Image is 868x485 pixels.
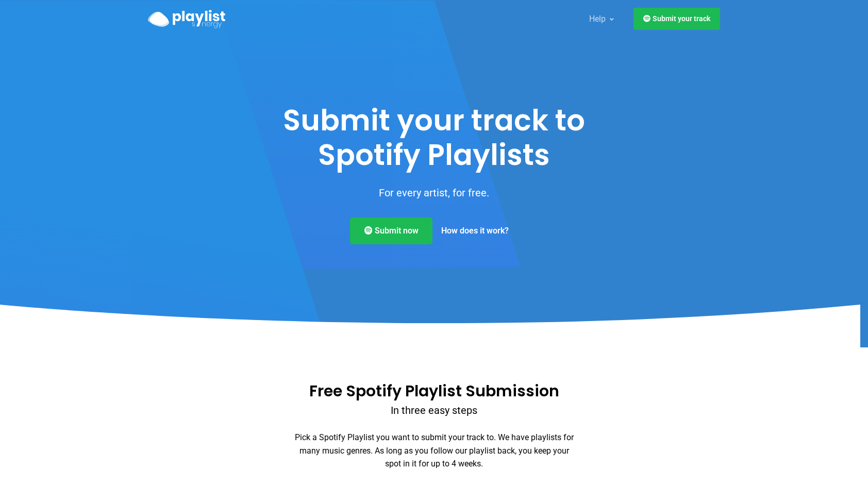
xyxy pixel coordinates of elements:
img: Playlist Synergy Logo [148,10,225,28]
p: In three easy steps [291,402,577,419]
h1: Submit your track to Spotify Playlists [262,103,606,172]
a: Submit your track [633,8,720,30]
a: Playlist Synergy [148,7,225,30]
h2: Free Spotify Playlist Submission [291,380,577,402]
a: How does it work? [432,218,518,244]
p: Pick a Spotify Playlist you want to submit your track to. We have playlists for many music genres... [291,431,577,471]
a: Submit now [350,218,432,244]
p: For every artist, for free. [262,185,606,201]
